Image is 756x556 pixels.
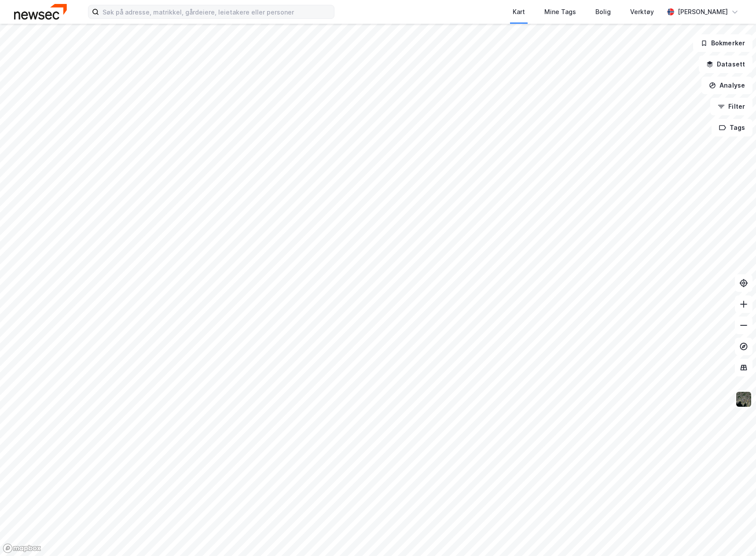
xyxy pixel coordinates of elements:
div: Kart [513,7,525,17]
div: Verktøy [630,7,654,17]
button: Tags [712,119,752,136]
iframe: Chat Widget [712,514,756,556]
button: Analyse [701,77,752,94]
a: Mapbox homepage [3,543,41,553]
div: [PERSON_NAME] [678,7,728,17]
button: Datasett [699,55,752,73]
button: Filter [710,98,752,115]
div: Kontrollprogram for chat [712,514,756,556]
input: Søk på adresse, matrikkel, gårdeiere, leietakere eller personer [99,5,334,18]
div: Bolig [595,7,611,17]
button: Bokmerker [693,34,752,52]
img: 9k= [735,391,752,408]
div: Mine Tags [544,7,576,17]
img: newsec-logo.f6e21ccffca1b3a03d2d.png [14,4,67,19]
